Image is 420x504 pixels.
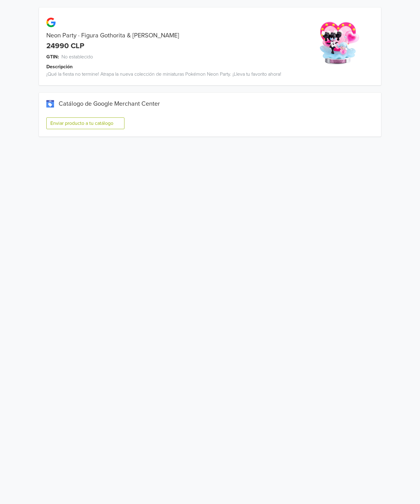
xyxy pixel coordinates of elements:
span: GTIN: [46,53,59,61]
span: No establecido [61,53,93,61]
div: Descripción [46,63,303,70]
div: 24990 CLP [46,42,84,51]
div: Catálogo de Google Merchant Center [46,100,374,108]
img: product_image [315,20,362,66]
button: Enviar producto a tu catálogo [46,117,124,129]
div: ¡Qué la fiesta no termine! Atrapa la nueva colección de miniaturas Pokémon Neon Party. ¡Lleva tu ... [39,70,296,78]
div: Neon Party · Figura Gothorita & [PERSON_NAME] [39,32,296,39]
